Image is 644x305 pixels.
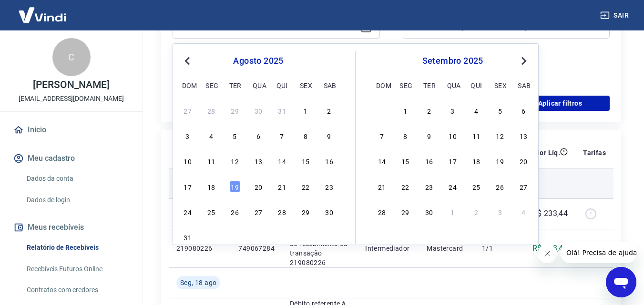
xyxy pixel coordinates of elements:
div: Choose quinta-feira, 11 de setembro de 2025 [470,130,482,141]
p: Valor Líq. [529,148,560,157]
div: Choose domingo, 7 de setembro de 2025 [376,130,388,141]
button: Meu cadastro [11,148,131,169]
iframe: Mensagem da empresa [561,242,636,263]
div: sex [300,79,311,91]
div: Choose segunda-feira, 29 de setembro de 2025 [399,206,411,217]
div: Choose segunda-feira, 1 de setembro de 2025 [399,105,411,116]
div: Choose sábado, 16 de agosto de 2025 [324,155,335,167]
div: Choose sexta-feira, 5 de setembro de 2025 [300,231,311,243]
div: Choose quinta-feira, 28 de agosto de 2025 [276,206,288,217]
div: Choose quinta-feira, 4 de setembro de 2025 [276,231,288,243]
p: [EMAIL_ADDRESS][DOMAIN_NAME] [19,94,124,104]
div: Choose domingo, 28 de setembro de 2025 [376,206,388,217]
div: Choose sábado, 27 de setembro de 2025 [518,181,529,192]
div: Choose quarta-feira, 27 de agosto de 2025 [253,206,264,217]
div: Choose quinta-feira, 21 de agosto de 2025 [276,181,288,192]
div: Choose quarta-feira, 6 de agosto de 2025 [253,130,264,141]
div: Choose sábado, 6 de setembro de 2025 [324,231,335,243]
div: Choose quarta-feira, 20 de agosto de 2025 [253,181,264,192]
div: Choose sexta-feira, 8 de agosto de 2025 [300,130,311,141]
a: Recebíveis Futuros Online [23,259,131,279]
div: Choose terça-feira, 16 de setembro de 2025 [423,155,435,167]
div: qui [276,79,288,91]
a: Início [11,119,131,140]
div: Choose domingo, 31 de agosto de 2025 [182,231,194,243]
div: Choose sexta-feira, 19 de setembro de 2025 [494,155,506,167]
div: Choose segunda-feira, 8 de setembro de 2025 [399,130,411,141]
a: Dados de login [23,190,131,210]
div: Choose quarta-feira, 17 de setembro de 2025 [447,155,459,167]
div: seg [399,79,411,91]
div: Choose quinta-feira, 18 de setembro de 2025 [470,155,482,167]
div: Choose terça-feira, 12 de agosto de 2025 [229,155,241,167]
div: Choose sábado, 2 de agosto de 2025 [324,105,335,116]
button: Next Month [518,55,530,67]
div: Choose segunda-feira, 22 de setembro de 2025 [399,181,411,192]
div: Choose quarta-feira, 3 de setembro de 2025 [447,105,459,116]
iframe: Botão para abrir a janela de mensagens [606,267,636,297]
p: 1/1 [482,244,510,253]
div: setembro 2025 [375,55,531,67]
div: qui [470,79,482,91]
div: Choose sexta-feira, 26 de setembro de 2025 [494,181,506,192]
div: Choose sábado, 20 de setembro de 2025 [518,155,529,167]
p: R$ 233,44 [532,243,568,254]
div: Choose quinta-feira, 7 de agosto de 2025 [276,130,288,141]
div: seg [205,79,217,91]
div: Choose sexta-feira, 3 de outubro de 2025 [494,206,506,217]
div: sab [518,79,529,91]
iframe: Fechar mensagem [538,244,557,263]
div: month 2025-08 [181,103,336,244]
div: Choose quinta-feira, 31 de julho de 2025 [276,105,288,116]
div: Choose quarta-feira, 3 de setembro de 2025 [253,231,264,243]
div: sab [324,79,335,91]
div: Choose terça-feira, 26 de agosto de 2025 [229,206,241,217]
div: Choose segunda-feira, 25 de agosto de 2025 [205,206,217,217]
div: Choose sábado, 6 de setembro de 2025 [518,105,529,116]
div: Choose sábado, 4 de outubro de 2025 [518,206,529,217]
button: Sair [598,7,633,24]
div: Choose segunda-feira, 1 de setembro de 2025 [205,231,217,243]
div: Choose terça-feira, 9 de setembro de 2025 [423,130,435,141]
div: sex [494,79,506,91]
div: Choose sexta-feira, 5 de setembro de 2025 [494,105,506,116]
div: Choose domingo, 21 de setembro de 2025 [376,181,388,192]
div: Choose segunda-feira, 28 de julho de 2025 [205,105,217,116]
p: [PERSON_NAME] [33,80,109,90]
p: 219080226 [176,244,223,253]
a: Relatório de Recebíveis [23,238,131,257]
div: ter [229,79,241,91]
a: Contratos com credores [23,280,131,300]
div: Choose sexta-feira, 15 de agosto de 2025 [300,155,311,167]
div: Choose domingo, 10 de agosto de 2025 [182,155,194,167]
div: Choose domingo, 17 de agosto de 2025 [182,181,194,192]
div: Choose quinta-feira, 14 de agosto de 2025 [276,155,288,167]
div: Choose domingo, 27 de julho de 2025 [182,105,194,116]
div: month 2025-09 [375,103,531,218]
div: ter [423,79,435,91]
div: qua [253,79,264,91]
p: 749067284 [238,244,275,253]
p: Crédito referente ao recebimento da transação 219080226 [290,229,350,267]
button: Meus recebíveis [11,217,131,238]
button: Aplicar filtros [511,96,610,111]
div: Choose terça-feira, 30 de setembro de 2025 [423,206,435,217]
div: C [52,38,91,76]
div: Choose sexta-feira, 1 de agosto de 2025 [300,105,311,116]
button: Previous Month [182,55,193,67]
div: Choose terça-feira, 2 de setembro de 2025 [423,105,435,116]
div: Choose domingo, 31 de agosto de 2025 [376,105,388,116]
div: Choose domingo, 3 de agosto de 2025 [182,130,194,141]
div: Choose sexta-feira, 22 de agosto de 2025 [300,181,311,192]
div: Choose sábado, 9 de agosto de 2025 [324,130,335,141]
p: Intermediador [365,244,411,253]
div: Choose quinta-feira, 4 de setembro de 2025 [470,105,482,116]
div: Choose sexta-feira, 12 de setembro de 2025 [494,130,506,141]
div: Choose quinta-feira, 25 de setembro de 2025 [470,181,482,192]
div: Choose quarta-feira, 30 de julho de 2025 [253,105,264,116]
div: Choose quinta-feira, 2 de outubro de 2025 [470,206,482,217]
div: agosto 2025 [181,55,336,67]
div: Choose quarta-feira, 13 de agosto de 2025 [253,155,264,167]
div: Choose segunda-feira, 18 de agosto de 2025 [205,181,217,192]
p: Tarifas [583,148,606,157]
